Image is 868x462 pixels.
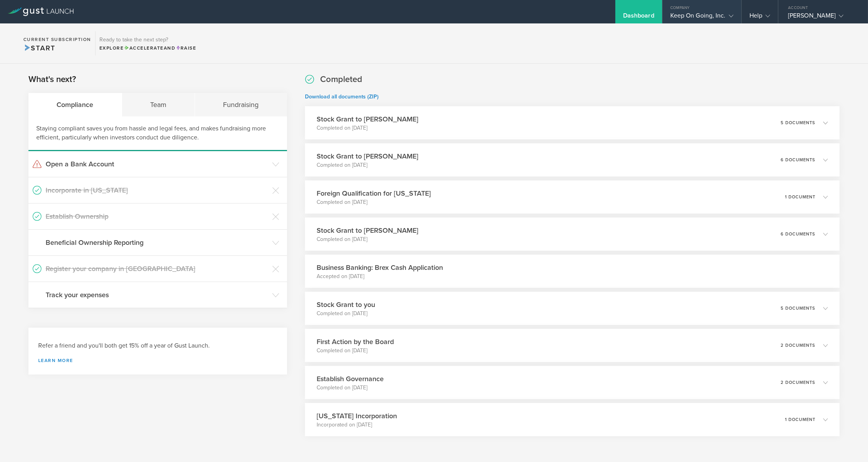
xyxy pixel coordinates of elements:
[317,161,418,169] p: Completed on [DATE]
[95,31,200,55] div: Ready to take the next step?ExploreAccelerateandRaise
[781,232,815,236] p: 6 documents
[46,237,268,248] h3: Beneficial Ownership Reporting
[23,44,55,52] span: Start
[785,195,815,199] p: 1 document
[28,93,122,116] div: Compliance
[320,74,362,85] h2: Completed
[99,37,196,43] h3: Ready to take the next step?
[317,384,384,392] p: Completed on [DATE]
[195,93,287,116] div: Fundraising
[317,310,375,318] p: Completed on [DATE]
[38,358,277,363] a: Learn more
[317,337,394,347] h3: First Action by the Board
[317,198,431,206] p: Completed on [DATE]
[317,235,418,243] p: Completed on [DATE]
[317,411,397,421] h3: [US_STATE] Incorporation
[317,124,418,132] p: Completed on [DATE]
[788,12,854,23] div: [PERSON_NAME]
[38,341,277,350] h3: Refer a friend and you'll both get 15% off a year of Gust Launch.
[781,158,815,162] p: 6 documents
[46,159,268,169] h3: Open a Bank Account
[781,343,815,348] p: 2 documents
[28,116,287,151] div: Staying compliant saves you from hassle and legal fees, and makes fundraising more efficient, par...
[46,211,268,221] h3: Establish Ownership
[23,37,91,42] h2: Current Subscription
[781,121,815,125] p: 5 documents
[317,188,431,198] h3: Foreign Qualification for [US_STATE]
[317,347,394,355] p: Completed on [DATE]
[122,93,195,116] div: Team
[317,151,418,161] h3: Stock Grant to [PERSON_NAME]
[46,290,268,300] h3: Track your expenses
[124,45,176,51] span: and
[670,12,733,23] div: Keep On Going, Inc.
[317,374,384,384] h3: Establish Governance
[175,45,196,51] span: Raise
[749,12,770,23] div: Help
[28,74,76,85] h2: What's next?
[317,273,443,280] p: Accepted on [DATE]
[99,45,196,52] div: Explore
[317,225,418,235] h3: Stock Grant to [PERSON_NAME]
[317,262,443,273] h3: Business Banking: Brex Cash Application
[46,185,268,195] h3: Incorporate in [US_STATE]
[829,425,868,462] iframe: Chat Widget
[124,45,164,51] span: Accelerate
[785,417,815,422] p: 1 document
[317,300,375,310] h3: Stock Grant to you
[46,264,268,274] h3: Register your company in [GEOGRAPHIC_DATA]
[305,93,379,100] a: Download all documents (ZIP)
[623,12,654,23] div: Dashboard
[781,380,815,385] p: 2 documents
[317,114,418,124] h3: Stock Grant to [PERSON_NAME]
[317,421,397,429] p: Incorporated on [DATE]
[781,306,815,310] p: 5 documents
